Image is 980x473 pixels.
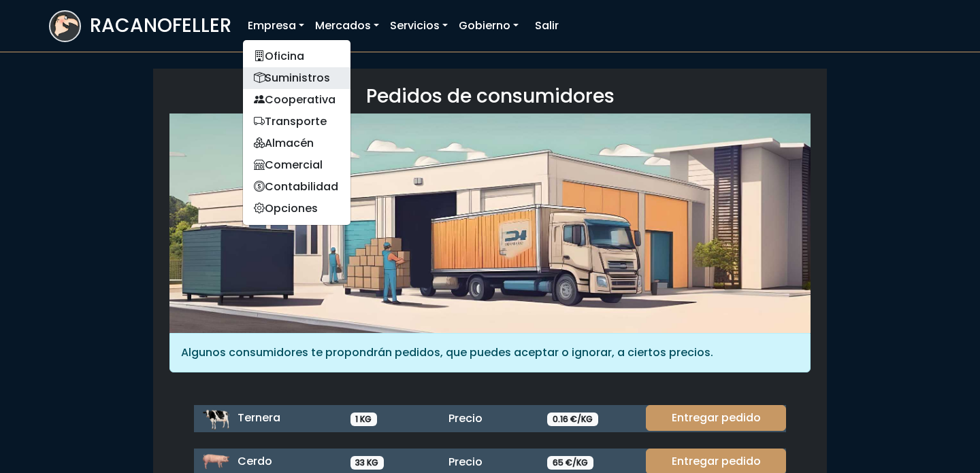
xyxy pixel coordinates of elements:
[202,405,229,432] img: ternera.png
[243,67,350,89] a: Suministros
[310,12,385,39] a: Mercados
[243,89,350,111] a: Cooperativa
[547,456,593,470] span: 65 €/KG
[243,46,350,67] a: Oficina
[238,453,272,469] span: Cerdo
[243,176,350,198] a: Contabilidad
[169,333,811,372] div: Algunos consumidores te propondrán pedidos, que puedes aceptar o ignorar, a ciertos precios.
[243,111,350,133] a: Transporte
[169,113,811,333] img: orders.jpg
[529,12,564,39] a: Salir
[243,133,350,154] a: Almacén
[243,154,350,176] a: Comercial
[242,12,310,39] a: Empresa
[243,198,350,220] a: Opciones
[440,454,539,470] div: Precio
[350,456,385,470] span: 33 KG
[453,12,524,39] a: Gobierno
[49,7,231,46] a: RACANOFELLER
[50,12,80,37] img: logoracarojo.png
[90,14,231,37] h3: RACANOFELLER
[547,413,598,426] span: 0.16 €/KG
[169,85,811,108] h3: Pedidos de consumidores
[350,413,378,426] span: 1 KG
[646,405,786,431] a: Entregar pedido
[440,410,539,427] div: Precio
[385,12,453,39] a: Servicios
[238,410,280,425] span: Ternera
